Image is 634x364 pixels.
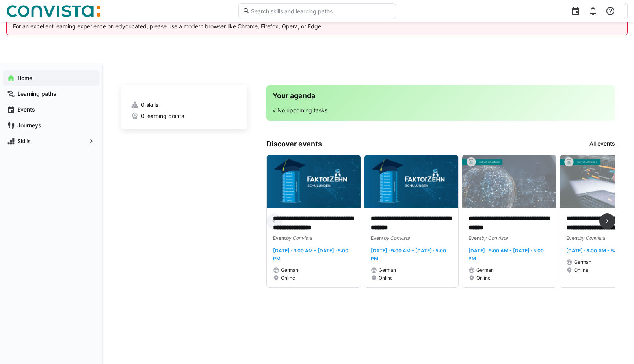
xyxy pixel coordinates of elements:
span: [DATE] · 9:00 AM - [DATE] · 5:00 PM [469,248,544,261]
span: Event [273,235,286,241]
span: by Convista [286,235,312,241]
span: Event [566,235,579,241]
span: 0 learning points [141,112,184,120]
input: Search skills and learning paths… [250,7,391,15]
span: Online [476,275,491,281]
h3: Your agenda [273,91,609,100]
span: German [476,267,494,273]
span: by Convista [383,235,410,241]
span: Online [574,267,588,273]
span: [DATE] · 9:00 AM - [DATE] · 5:00 PM [273,248,348,261]
span: by Convista [481,235,508,241]
p: For an excellent learning experience on edyoucated, please use a modern browser like Chrome, Fire... [13,22,621,30]
img: image [267,155,361,208]
img: image [462,155,556,208]
a: 0 skills [131,101,238,109]
span: Event [469,235,481,241]
h3: Discover events [266,140,322,148]
img: image [364,155,458,208]
span: Online [379,275,393,281]
span: by Convista [579,235,605,241]
span: Event [371,235,383,241]
span: 0 skills [141,101,158,109]
span: German [379,267,396,273]
span: German [281,267,298,273]
span: German [574,259,591,265]
a: All events [589,140,615,148]
p: √ No upcoming tasks [273,106,609,114]
span: Online [281,275,295,281]
span: [DATE] · 9:00 AM - [DATE] · 5:00 PM [371,248,446,261]
span: [DATE] · 9:00 AM - 5:00 PM [566,248,630,254]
